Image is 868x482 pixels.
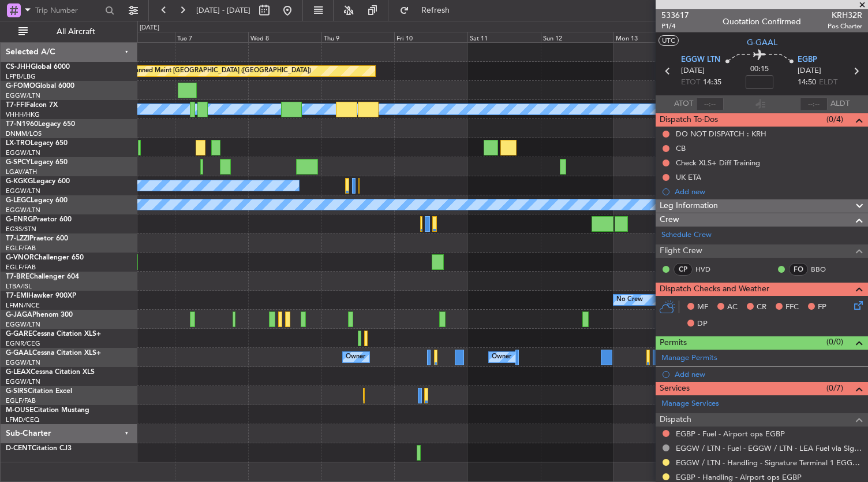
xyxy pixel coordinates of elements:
a: HVD [695,264,721,275]
button: All Aircraft [13,23,125,41]
span: Dispatch To-Dos [660,113,718,127]
a: G-LEAXCessna Citation XLS [6,369,95,376]
a: EGGW / LTN - Fuel - EGGW / LTN - LEA Fuel via Signature in EGGW [676,443,862,453]
span: Pos Charter [828,21,862,31]
span: FP [818,302,826,313]
span: AC [727,302,738,313]
a: EGGW/LTN [6,358,40,367]
span: G-LEAX [6,369,31,376]
div: Sat 11 [467,32,541,42]
span: KRH32R [828,9,862,21]
div: Sun 12 [541,32,614,42]
span: Dispatch [660,413,691,427]
span: T7-LZZI [6,235,29,242]
span: G-GARE [6,331,32,338]
a: G-FOMOGlobal 6000 [6,83,74,90]
span: CR [757,302,766,313]
span: (0/7) [826,382,843,394]
a: T7-EMIHawker 900XP [6,292,76,299]
span: ALDT [830,98,850,110]
a: EGGW/LTN [6,320,40,329]
a: EGGW/LTN [6,206,40,214]
a: EGLF/FAB [6,263,36,272]
a: EGGW / LTN - Handling - Signature Terminal 1 EGGW / LTN [676,458,862,468]
span: EGGW LTN [681,54,720,66]
a: EGBP - Fuel - Airport ops EGBP [676,429,785,439]
div: No Crew [616,291,643,309]
div: Check XLS+ Diff Training [676,158,760,168]
a: LX-TROLegacy 650 [6,140,68,147]
a: EGGW/LTN [6,187,40,195]
span: T7-BRE [6,273,29,280]
span: G-VNOR [6,254,34,261]
span: T7-FFI [6,102,26,109]
a: G-GARECessna Citation XLS+ [6,331,101,338]
a: G-GAALCessna Citation XLS+ [6,350,101,357]
span: G-JAGA [6,312,32,318]
a: VHHH/HKG [6,110,40,119]
input: Trip Number [35,2,102,19]
span: G-LEGC [6,197,31,204]
a: LFMD/CEQ [6,416,39,424]
a: T7-LZZIPraetor 600 [6,235,68,242]
a: EGSS/STN [6,225,36,233]
a: G-ENRGPraetor 600 [6,216,72,223]
a: Manage Services [661,398,719,410]
div: UK ETA [676,172,701,182]
span: [DATE] - [DATE] [196,5,250,16]
a: LFMN/NCE [6,301,40,310]
div: Wed 8 [248,32,321,42]
a: Manage Permits [661,353,717,364]
div: CP [674,263,693,276]
span: Flight Crew [660,244,702,258]
span: FFC [785,302,799,313]
div: Quotation Confirmed [723,16,801,28]
span: G-SPCY [6,159,31,166]
span: 00:15 [750,64,769,75]
div: Planned Maint [GEOGRAPHIC_DATA] ([GEOGRAPHIC_DATA]) [129,62,311,80]
a: EGBP - Handling - Airport ops EGBP [676,472,802,482]
a: BBO [811,264,837,275]
a: Schedule Crew [661,229,712,241]
span: LX-TRO [6,140,31,147]
a: M-OUSECitation Mustang [6,407,89,414]
span: P1/4 [661,21,689,31]
a: LGAV/ATH [6,168,37,176]
div: Mon 13 [613,32,687,42]
span: G-SIRS [6,388,28,395]
span: G-FOMO [6,83,35,90]
div: Mon 6 [102,32,175,42]
a: T7-BREChallenger 604 [6,273,79,280]
div: Tue 7 [175,32,248,42]
div: CB [676,143,686,153]
span: G-KGKG [6,178,33,185]
span: Dispatch Checks and Weather [660,283,769,296]
span: CS-JHH [6,64,31,71]
div: Thu 9 [321,32,395,42]
span: M-OUSE [6,407,33,414]
a: D-CENTCitation CJ3 [6,445,72,452]
button: UTC [659,35,679,46]
span: Services [660,382,690,395]
a: LFPB/LBG [6,72,36,81]
span: (0/4) [826,113,843,125]
span: G-ENRG [6,216,33,223]
a: T7-FFIFalcon 7X [6,102,58,109]
a: EGLF/FAB [6,244,36,253]
span: Leg Information [660,199,718,213]
div: DO NOT DISPATCH : KRH [676,129,766,139]
span: D-CENT [6,445,32,452]
a: EGGW/LTN [6,91,40,100]
a: G-LEGCLegacy 600 [6,197,68,204]
span: G-GAAL [6,350,32,357]
span: Refresh [411,6,460,14]
a: G-SPCYLegacy 650 [6,159,68,166]
div: Owner [346,348,365,366]
span: Permits [660,336,687,350]
a: EGGW/LTN [6,149,40,157]
span: ELDT [819,77,837,88]
a: CS-JHHGlobal 6000 [6,64,70,71]
a: G-SIRSCitation Excel [6,388,72,395]
div: Owner [492,348,511,366]
span: T7-N1960 [6,121,38,128]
